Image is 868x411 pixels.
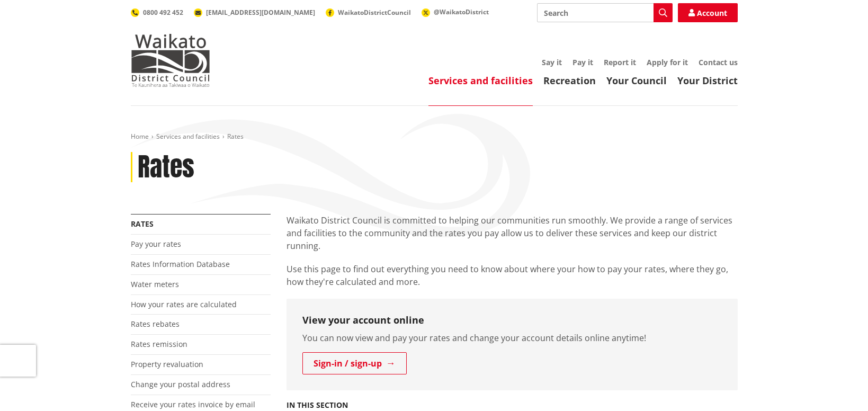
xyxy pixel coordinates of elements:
[302,315,722,326] h3: View your account online
[131,239,181,249] a: Pay your rates
[604,57,636,67] a: Report it
[678,3,738,22] a: Account
[543,74,596,87] a: Recreation
[699,57,738,67] a: Contact us
[131,279,179,289] a: Water meters
[131,339,187,349] a: Rates remission
[131,132,738,141] nav: breadcrumb
[143,8,183,17] span: 0800 492 452
[422,7,489,16] a: @WaikatoDistrict
[572,57,593,67] a: Pay it
[156,132,220,141] a: Services and facilities
[131,8,183,17] a: 0800 492 452
[677,74,738,87] a: Your District
[131,299,237,309] a: How your rates are calculated
[606,74,667,87] a: Your Council
[302,352,407,374] a: Sign-in / sign-up
[131,359,203,369] a: Property revaluation
[287,401,348,410] h5: In this section
[131,132,149,141] a: Home
[131,34,210,87] img: Waikato District Council - Te Kaunihera aa Takiwaa o Waikato
[434,7,489,16] span: @WaikatoDistrict
[131,379,230,389] a: Change your postal address
[131,259,230,269] a: Rates Information Database
[131,399,255,409] a: Receive your rates invoice by email
[647,57,688,67] a: Apply for it
[138,152,194,183] h1: Rates
[131,219,154,229] a: Rates
[194,8,315,17] a: [EMAIL_ADDRESS][DOMAIN_NAME]
[287,214,738,252] p: Waikato District Council is committed to helping our communities run smoothly. We provide a range...
[287,263,738,288] p: Use this page to find out everything you need to know about where your how to pay your rates, whe...
[302,332,722,344] p: You can now view and pay your rates and change your account details online anytime!
[206,8,315,17] span: [EMAIL_ADDRESS][DOMAIN_NAME]
[227,132,244,141] span: Rates
[537,3,673,22] input: Search input
[326,8,411,17] a: WaikatoDistrictCouncil
[131,319,180,329] a: Rates rebates
[338,8,411,17] span: WaikatoDistrictCouncil
[428,74,533,87] a: Services and facilities
[542,57,562,67] a: Say it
